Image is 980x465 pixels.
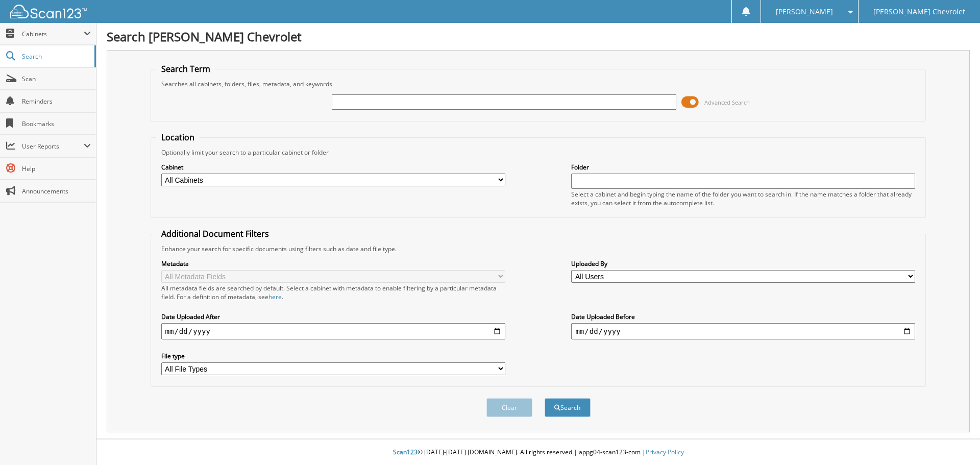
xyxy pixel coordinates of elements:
label: Folder [571,163,915,172]
h1: Search [PERSON_NAME] Chevrolet [107,28,970,45]
iframe: Chat Widget [929,416,980,465]
legend: Additional Document Filters [156,228,274,239]
legend: Search Term [156,63,215,75]
div: Enhance your search for specific documents using filters such as date and file type. [156,244,921,253]
label: Metadata [161,259,505,268]
span: User Reports [22,142,84,151]
label: File type [161,352,505,360]
span: [PERSON_NAME] [776,9,833,15]
label: Cabinet [161,163,505,172]
label: Uploaded By [571,259,915,268]
label: Date Uploaded Before [571,312,915,321]
span: Scan [22,75,91,83]
label: Date Uploaded After [161,312,505,321]
div: Select a cabinet and begin typing the name of the folder you want to search in. If the name match... [571,190,915,207]
span: Announcements [22,187,91,195]
div: © [DATE]-[DATE] [DOMAIN_NAME]. All rights reserved | appg04-scan123-com | [96,440,980,465]
span: Reminders [22,97,91,106]
a: Privacy Policy [646,448,684,456]
span: Cabinets [22,30,84,38]
span: Bookmarks [22,119,91,128]
div: Optionally limit your search to a particular cabinet or folder [156,148,921,157]
span: Scan123 [393,448,418,456]
span: [PERSON_NAME] Chevrolet [873,9,965,15]
button: Clear [486,398,532,417]
a: here [268,292,282,301]
div: Searches all cabinets, folders, files, metadata, and keywords [156,80,921,88]
div: All metadata fields are searched by default. Select a cabinet with metadata to enable filtering b... [161,284,505,301]
span: Help [22,164,91,173]
span: Advanced Search [704,99,750,106]
img: scan123-logo-white.svg [10,5,87,18]
input: start [161,323,505,339]
button: Search [545,398,591,417]
input: end [571,323,915,339]
span: Search [22,52,89,61]
legend: Location [156,132,200,143]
